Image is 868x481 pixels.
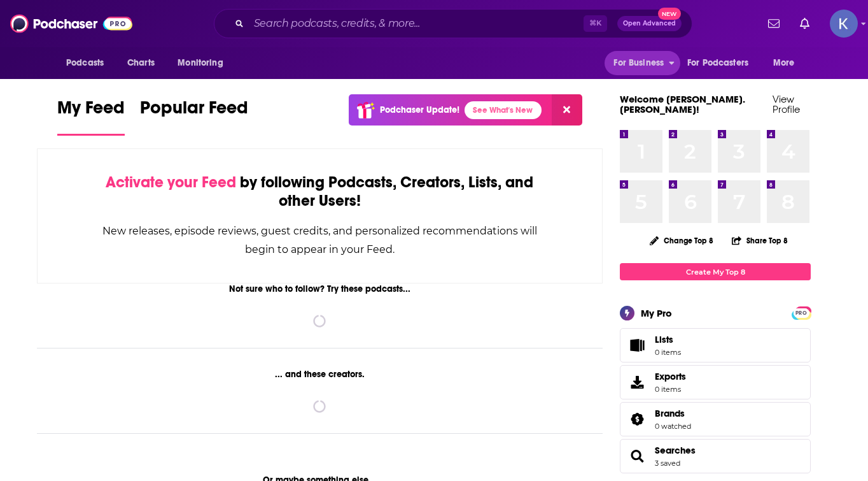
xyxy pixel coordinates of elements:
a: Create My Top 8 [620,263,811,280]
a: Searches [655,445,696,456]
span: Brands [655,408,685,419]
a: Show notifications dropdown [763,13,785,34]
span: For Business [613,54,664,72]
a: My Feed [57,97,125,136]
a: Exports [620,365,811,399]
a: Lists [620,328,811,363]
span: Lists [655,334,681,345]
span: Open Advanced [623,20,676,27]
a: Brands [655,408,691,419]
button: open menu [57,51,120,75]
span: ⌘ K [584,15,607,32]
button: Show profile menu [830,10,858,38]
a: PRO [794,308,809,317]
img: Podchaser - Follow, Share and Rate Podcasts [10,11,132,36]
span: Brands [620,402,811,436]
a: View Profile [773,93,800,115]
span: Exports [624,373,650,391]
span: Lists [655,334,673,345]
a: 3 saved [655,459,680,468]
span: Podcasts [66,54,104,72]
span: PRO [794,308,809,318]
span: Activate your Feed [106,173,236,192]
span: Monitoring [178,54,223,72]
a: Welcome [PERSON_NAME].[PERSON_NAME]! [620,93,745,115]
a: Charts [119,51,162,75]
div: New releases, episode reviews, guest credits, and personalized recommendations will begin to appe... [101,222,538,259]
span: More [773,54,795,72]
a: See What's New [465,101,542,119]
span: Logged in as kristina.caracciolo [830,10,858,38]
button: Change Top 8 [642,233,721,248]
button: open menu [679,51,767,75]
a: Searches [624,447,650,465]
button: open menu [605,51,680,75]
span: For Podcasters [687,54,748,72]
div: My Pro [641,307,672,319]
a: 0 watched [655,422,691,431]
a: Popular Feed [140,97,248,136]
a: Show notifications dropdown [795,13,815,34]
div: by following Podcasts, Creators, Lists, and other Users! [101,173,538,210]
span: Searches [620,439,811,473]
span: My Feed [57,97,125,126]
img: User Profile [830,10,858,38]
span: 0 items [655,348,681,357]
span: Lists [624,336,650,354]
p: Podchaser Update! [380,104,459,115]
button: Open AdvancedNew [617,16,682,31]
div: ... and these creators. [37,369,603,380]
button: open menu [764,51,811,75]
button: Share Top 8 [731,228,788,253]
span: Exports [655,371,686,382]
span: New [658,8,681,20]
span: 0 items [655,385,686,394]
span: Popular Feed [140,97,248,126]
button: open menu [169,51,239,75]
a: Brands [624,410,650,428]
div: Search podcasts, credits, & more... [214,9,692,38]
div: Not sure who to follow? Try these podcasts... [37,284,603,294]
span: Charts [127,54,155,72]
input: Search podcasts, credits, & more... [249,13,584,34]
